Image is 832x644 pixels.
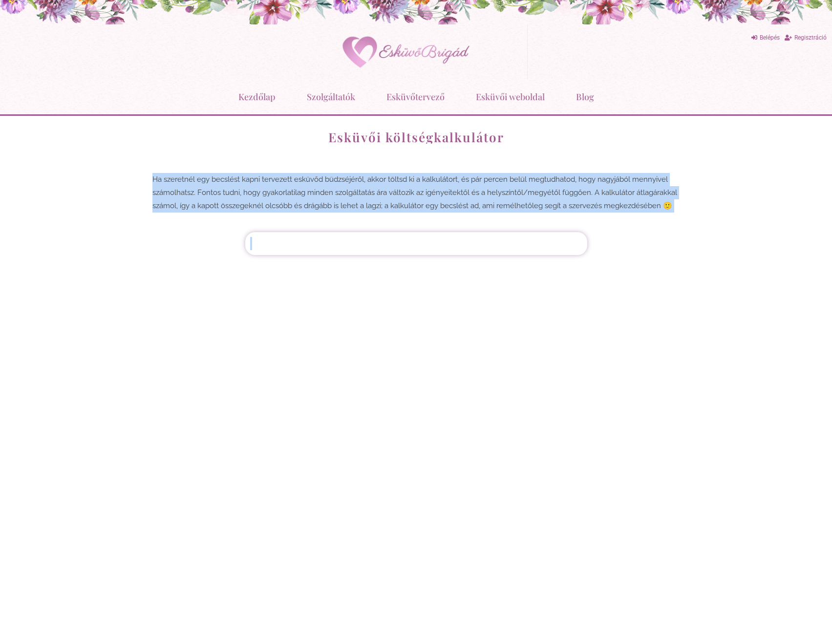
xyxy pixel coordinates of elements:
[152,130,680,144] h1: Esküvői költségkalkulátor
[751,31,780,44] a: Belépés
[152,173,680,213] p: Ha szeretnél egy becslést kapni tervezett esküvőd büdzséjéről, akkor töltsd ki a kalkulátort, és ...
[386,84,445,109] a: Esküvőtervező
[307,84,355,109] a: Szolgáltatók
[785,31,827,44] a: Regisztráció
[794,34,827,41] span: Regisztráció
[760,34,780,41] span: Belépés
[238,84,276,109] a: Kezdőlap
[576,84,594,109] a: Blog
[476,84,545,109] a: Esküvői weboldal
[5,84,827,109] nav: Menu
